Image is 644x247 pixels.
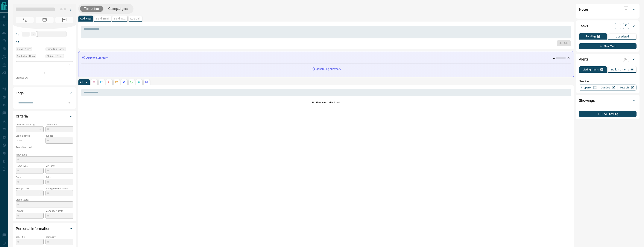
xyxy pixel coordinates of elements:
h2: Alerts [579,56,589,62]
p: Lawyer: [16,209,44,213]
span: No Number [16,17,34,23]
span: Signed up - Never [47,47,64,51]
h2: Notes [579,6,589,12]
span: Active - Never [17,47,31,51]
button: New Task [579,43,637,49]
p: Claimed By: [16,76,73,79]
div: Showings [579,96,637,105]
span: No Email [36,17,54,23]
div: Alerts [579,55,637,64]
p: Company: [45,235,73,239]
button: Open [67,100,72,106]
h2: Personal Information [16,226,50,232]
p: Listing Alerts [583,68,599,71]
p: 0 [601,68,603,71]
div: Tags [16,88,73,97]
p: Timeframe: [45,123,73,126]
svg: Opportunities [138,81,141,84]
p: Activity Summary [86,56,108,60]
span: No Number [55,17,73,23]
h2: Showings [579,97,595,103]
button: New Showing [579,111,637,117]
h2: Tags [16,90,23,96]
p: Budget: [45,134,73,138]
svg: Listing Alerts [123,81,126,84]
svg: Calls [108,81,111,84]
svg: Requests [130,81,133,84]
div: Personal Information [16,224,73,233]
p: Home Type: [16,164,44,168]
svg: Lead Browsing Activity [100,81,103,84]
p: Actively Searching: [16,123,44,126]
h2: Tasks [579,23,588,29]
span: Contacted - Never [17,54,35,58]
p: Pre-Approval Amount: [45,187,73,190]
p: Beds: [16,176,44,179]
p: Areas Searched: [16,146,73,149]
div: Criteria [16,112,73,121]
p: Motivation: [16,153,73,156]
svg: Agent Actions [145,81,148,84]
button: Timeline [80,6,103,12]
p: Mortgage Agent: [45,209,73,213]
p: Pre-Approved: [16,187,44,190]
button: Campaigns [104,6,132,12]
div: Tasks [579,22,637,31]
a: Property [579,85,598,91]
p: New Alert: [579,79,637,83]
p: generating summary [316,67,341,71]
p: Completed [616,35,629,38]
p: Credit Score: [16,198,73,201]
p: Baths: [45,176,73,179]
p: Pending [586,35,596,38]
p: Search Range: [16,134,44,138]
a: Condos [598,85,617,91]
span: Claimed - Never [47,54,63,58]
p: No Timeline Activity Found [81,101,571,104]
p: All [80,81,83,84]
p: Job Title: [16,235,44,239]
p: 0 [598,35,599,38]
svg: Emails [115,81,118,84]
p: -- - -- [16,138,44,144]
p: 0 [631,68,633,71]
p: Building Alerts [611,68,629,71]
a: Mr.Loft [617,85,637,91]
a: -- [22,40,23,43]
div: Activity Summary [81,54,571,61]
h2: Criteria [16,113,28,119]
div: Notes [579,5,637,14]
p: Add Note [80,17,91,20]
p: Min Size: [45,164,73,168]
svg: Notes [93,81,96,84]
